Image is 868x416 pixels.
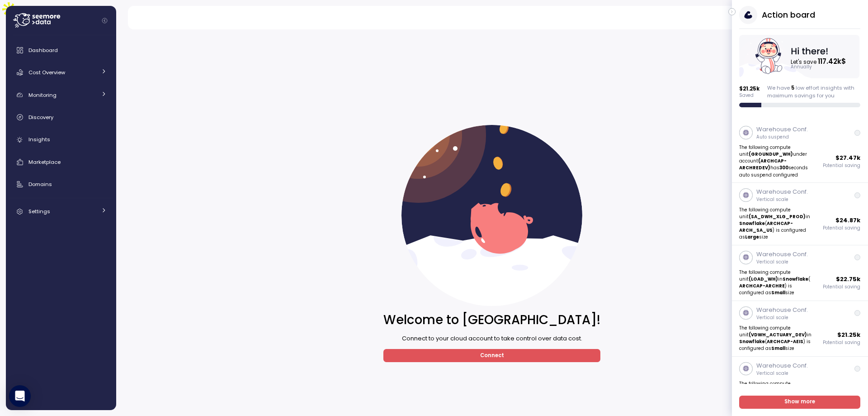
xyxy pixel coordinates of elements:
button: Collapse navigation [99,17,110,24]
strong: Small [772,290,786,296]
strong: (LOAD_WH) [749,276,778,282]
strong: 300 [780,165,789,171]
strong: (VDWH_ACTUARY_DEV) [749,332,807,338]
strong: (GROUNDUP_WH) [749,151,793,157]
p: Warehouse Conf. [756,361,808,370]
a: Settings [9,202,113,220]
p: Vertical scale [756,259,808,265]
strong: Snowflake [740,220,765,226]
a: Show more [740,396,861,409]
strong: ARCHCAP-AEIS [767,339,804,344]
tspan: 117.42k $ [819,57,847,66]
span: Monitoring [28,91,57,99]
strong: Small [772,345,786,351]
span: Marketplace [28,158,61,166]
a: Warehouse Conf.Vertical scaleThe following compute unit(VDWH_ACTUARY_DEV)inSnowflake(ARCHCAP-AEIS... [732,301,868,357]
a: Monitoring [9,86,113,104]
strong: (ARCHCAP-ARCHREDEV) [740,158,787,171]
a: Domains [9,175,113,193]
p: Vertical scale [756,196,808,203]
a: Insights [9,131,113,149]
p: Auto suspend [756,134,808,140]
a: Dashboard [9,41,113,59]
p: Potential saving [823,339,861,346]
p: $ 24.87k [836,216,861,225]
a: Warehouse Conf.Vertical scaleThe following compute unit(LOAD_WH)inSnowflake(ARCHCAP-ARCHRE) is co... [732,245,868,301]
text: Let's save [792,57,847,66]
p: The following compute unit in ( ) is configured as size [740,269,812,296]
p: Potential saving [823,225,861,231]
p: $ 27.47k [836,153,861,163]
span: Domains [28,181,52,188]
a: Warehouse Conf.Auto suspendThe following compute unit(GROUNDUP_WH)under account(ARCHCAP-ARCHREDEV... [732,120,868,183]
span: Insights [28,136,50,143]
img: splash [401,125,582,306]
strong: Snowflake [783,276,809,282]
p: $ 22.75k [836,275,861,284]
a: Warehouse Conf.Vertical scaleThe following compute unit(SA_DWH_XLG_PROD)inSnowflake(ARCHCAP-ARCH_... [732,183,868,245]
p: $ 21.25k [838,330,861,339]
span: Connect [480,349,504,362]
p: The following compute unit in ( ) is configured as size [740,380,812,415]
p: Warehouse Conf. [756,250,808,259]
text: Annually [792,64,813,70]
p: Potential saving [823,163,861,169]
strong: Snowflake [740,339,765,344]
span: 5 [791,84,794,91]
strong: (SA_DWH_XLG_PROD) [749,214,806,220]
a: Cost Overview [9,63,113,81]
div: We have low effort insights with maximum savings for you [767,84,861,99]
h1: Welcome to [GEOGRAPHIC_DATA]! [383,312,600,328]
div: Open Intercom Messenger [9,385,31,407]
p: Warehouse Conf. [756,187,808,196]
p: Warehouse Conf. [756,125,808,134]
p: Saved [740,92,760,99]
p: The following compute unit under account has seconds auto suspend configured [740,144,812,178]
p: The following compute unit in ( ) is configured as size [740,325,812,352]
p: Connect to your cloud account to take control over data cost. [402,334,582,343]
span: Cost Overview [28,69,65,76]
span: Show more [785,396,816,408]
p: Vertical scale [756,315,808,321]
p: $ 21.25k [740,85,760,92]
strong: ARCHCAP-ARCH_SA_US [740,220,793,233]
span: Dashboard [28,47,58,54]
strong: ARCHCAP-ARCHRE [740,283,785,289]
a: Marketplace [9,153,113,171]
strong: Large [745,234,759,240]
p: The following compute unit in ( ) is configured as size [740,206,812,241]
span: Discovery [28,114,53,121]
p: Warehouse Conf. [756,306,808,315]
a: Connect [383,349,600,362]
h3: Action board [762,9,815,20]
a: Discovery [9,108,113,126]
span: Settings [28,208,50,215]
p: Potential saving [823,284,861,290]
p: Vertical scale [756,370,808,377]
